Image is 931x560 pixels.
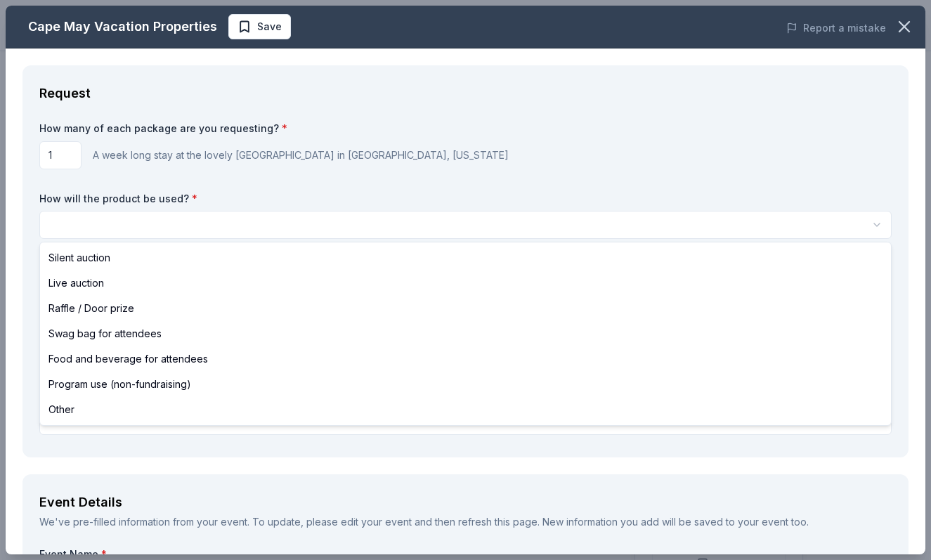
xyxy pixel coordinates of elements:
[48,351,208,367] span: Food and beverage for attendees
[48,249,110,266] span: Silent auction
[48,401,74,418] span: Other
[48,275,104,292] span: Live auction
[48,376,191,393] span: Program use (non-fundraising)
[48,300,134,317] span: Raffle / Door prize
[48,325,162,342] span: Swag bag for attendees
[207,17,260,34] span: Flannel Up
